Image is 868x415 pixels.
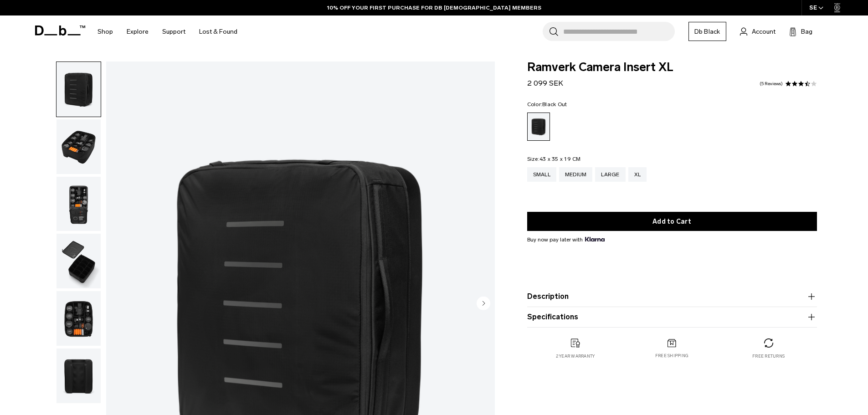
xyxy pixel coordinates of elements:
a: Db Black [688,22,726,41]
a: XL [628,167,647,182]
button: Ramverk Camera Insert XL Black Out [56,291,101,346]
a: Small [527,167,556,182]
a: Large [595,167,625,182]
span: Account [752,27,776,36]
button: Bag [789,26,812,37]
p: Free shipping [655,353,688,359]
legend: Color: [527,102,567,107]
button: Specifications [527,312,817,323]
a: Lost & Found [199,15,237,48]
a: Account [740,26,776,37]
a: 10% OFF YOUR FIRST PURCHASE FOR DB [DEMOGRAPHIC_DATA] MEMBERS [327,4,541,12]
img: Ramverk Camera Insert XL Black Out [56,119,101,174]
span: Bag [801,27,812,36]
span: 43 x 35 x 19 CM [539,156,581,162]
a: Black Out [527,113,550,141]
button: Ramverk Camera Insert XL Black Out [56,348,101,404]
a: Shop [98,15,113,48]
legend: Size: [527,156,581,162]
span: Black Out [542,101,567,108]
span: Buy now pay later with [527,236,605,244]
button: Ramverk Camera Insert XL Black Out [56,119,101,174]
button: Add to Cart [527,212,817,231]
a: Support [162,15,185,48]
a: Explore [127,15,149,48]
p: Free returns [752,353,785,359]
p: 2 year warranty [556,353,595,359]
button: Description [527,291,817,302]
span: Ramverk Camera Insert XL [527,61,817,73]
img: Ramverk Camera Insert XL Black Out [56,62,101,117]
button: Next slide [477,296,490,312]
img: {"height" => 20, "alt" => "Klarna"} [585,237,605,241]
nav: Main Navigation [91,15,244,48]
img: Ramverk Camera Insert XL Black Out [56,177,101,231]
button: Ramverk Camera Insert XL Black Out [56,176,101,232]
img: Ramverk Camera Insert XL Black Out [56,291,101,346]
a: Medium [559,167,593,182]
button: Ramverk Camera Insert XL Black Out [56,61,101,117]
button: Ramverk Camera Insert XL Black Out [56,233,101,289]
img: Ramverk Camera Insert XL Black Out [56,234,101,288]
img: Ramverk Camera Insert XL Black Out [56,348,101,403]
span: 2 099 SEK [527,79,563,87]
a: 5 reviews [760,82,783,86]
